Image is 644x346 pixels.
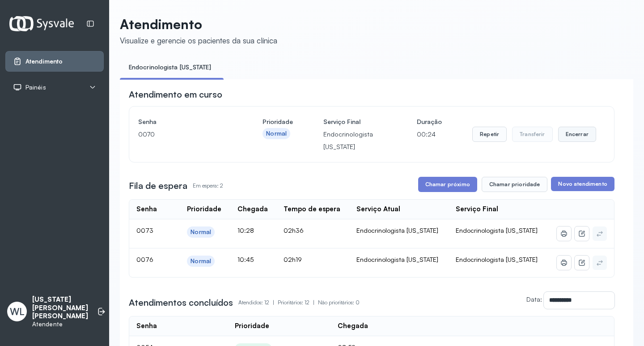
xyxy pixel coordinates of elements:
[9,16,74,31] img: Logotipo do estabelecimento
[237,226,254,234] span: 10:28
[129,179,187,192] h3: Fila de espera
[187,205,221,214] div: Prioridade
[284,226,304,234] span: 02h36
[418,177,477,192] button: Chamar próximo
[25,84,46,91] span: Painéis
[120,16,277,32] p: Atendimento
[512,127,553,142] button: Transferir
[456,205,498,214] div: Serviço Final
[456,226,538,234] span: Endocrinologista [US_STATE]
[323,115,386,128] h4: Serviço Final
[417,128,442,141] p: 00:24
[323,128,386,153] p: Endocrinologista [US_STATE]
[10,306,25,317] span: WL
[266,130,287,137] div: Normal
[278,296,318,309] p: Prioritários: 12
[263,115,293,128] h4: Prioridade
[472,127,507,142] button: Repetir
[417,115,442,128] h4: Duração
[313,299,314,306] span: |
[526,295,542,303] label: Data:
[356,205,400,214] div: Serviço Atual
[191,257,211,265] div: Normal
[138,128,232,141] p: 0070
[551,177,614,191] button: Novo atendimento
[136,205,157,214] div: Senha
[13,57,96,66] a: Atendimento
[120,36,277,45] div: Visualize e gerencie os pacientes da sua clínica
[238,296,278,309] p: Atendidos: 12
[273,299,274,306] span: |
[318,296,360,309] p: Não prioritários: 0
[129,296,233,309] h3: Atendimentos concluídos
[235,322,269,330] div: Prioridade
[129,88,222,101] h3: Atendimento em curso
[25,58,63,65] span: Atendimento
[120,60,220,75] a: Endocrinologista [US_STATE]
[193,179,223,192] p: Em espera: 2
[558,127,596,142] button: Encerrar
[32,320,88,328] p: Atendente
[338,322,368,330] div: Chegada
[356,256,441,264] div: Endocrinologista [US_STATE]
[237,256,254,263] span: 10:45
[237,205,268,214] div: Chegada
[136,256,153,263] span: 0076
[32,295,88,320] p: [US_STATE] [PERSON_NAME] [PERSON_NAME]
[191,228,211,236] div: Normal
[136,226,153,234] span: 0073
[456,256,538,263] span: Endocrinologista [US_STATE]
[356,226,441,235] div: Endocrinologista [US_STATE]
[138,115,232,128] h4: Senha
[284,256,302,263] span: 02h19
[284,205,340,214] div: Tempo de espera
[136,322,157,330] div: Senha
[482,177,548,192] button: Chamar prioridade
